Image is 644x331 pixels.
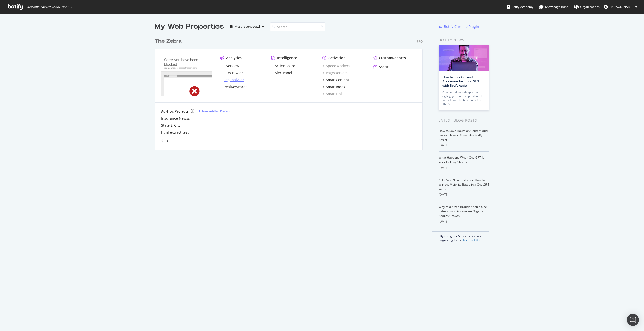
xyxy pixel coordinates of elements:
a: SmartContent [322,77,349,82]
div: My Web Properties [155,22,224,32]
div: Organizations [574,4,600,9]
a: SiteCrawler [220,70,243,75]
a: ActionBoard [271,63,295,68]
img: How to Prioritize and Accelerate Technical SEO with Botify Assist [439,45,489,71]
a: Botify Chrome Plugin [439,24,479,29]
div: Pro [417,39,423,44]
a: AI Is Your New Customer: How to Win the Visibility Battle in a ChatGPT World [439,178,489,191]
a: SmartIndex [322,84,345,89]
div: [DATE] [439,143,489,148]
div: The Zebra [155,38,182,45]
a: SmartLink [322,91,343,96]
a: What Happens When ChatGPT Is Your Holiday Shopper? [439,155,484,164]
div: grid [155,32,427,150]
a: State & City [161,123,180,128]
div: Knowledge Base [539,4,568,9]
div: New Ad-Hoc Project [202,109,230,113]
div: Latest Blog Posts [439,118,489,123]
div: SmartIndex [326,84,345,89]
div: angle-left [159,137,166,145]
button: Most recent crawl [228,23,266,31]
a: Assist [373,64,389,69]
div: Analytics [226,55,242,60]
a: html extract test [161,130,189,135]
a: Terms of Use [463,238,481,242]
div: Botify news [439,37,489,43]
div: angle-right [166,138,169,143]
div: Overview [224,63,239,68]
div: [DATE] [439,192,489,197]
div: SiteCrawler [224,70,243,75]
a: SpeedWorkers [322,63,350,68]
input: Search [270,22,325,31]
div: ActionBoard [275,63,295,68]
img: thezebra.com [161,55,212,96]
span: Meredith Gummerson [610,5,633,9]
div: Intelligence [277,55,297,60]
div: [DATE] [439,165,489,170]
div: Botify Chrome Plugin [444,24,479,29]
button: [PERSON_NAME] [600,3,641,11]
a: Why Mid-Sized Brands Should Use IndexNow to Accelerate Organic Search Growth [439,205,487,218]
div: CustomReports [379,55,406,60]
a: How to Prioritize and Accelerate Technical SEO with Botify Assist [442,75,479,88]
div: SmartContent [326,77,349,82]
div: Activation [328,55,346,60]
div: RealKeywords [224,84,247,89]
a: AlertPanel [271,70,292,75]
a: The Zebra [155,38,184,45]
a: CustomReports [373,55,406,60]
div: Most recent crawl [235,25,260,28]
div: AI search demands speed and agility, yet multi-step technical workflows take time and effort. Tha... [442,90,485,106]
span: Welcome back, [PERSON_NAME] ! [26,5,72,9]
div: By using our Services, you are agreeing to the [432,231,489,242]
a: Overview [220,63,239,68]
div: Ad-Hoc Projects [161,109,189,114]
div: [DATE] [439,219,489,224]
div: AlertPanel [275,70,292,75]
div: Botify Academy [507,4,533,9]
div: Assist [379,64,389,69]
a: PageWorkers [322,70,348,75]
div: Open Intercom Messenger [627,314,639,326]
a: How to Save Hours on Content and Research Workflows with Botify Assist [439,129,488,142]
a: New Ad-Hoc Project [198,109,230,113]
div: LogAnalyzer [224,77,244,82]
a: Insurance Newss [161,116,190,121]
a: RealKeywords [220,84,247,89]
a: LogAnalyzer [220,77,244,82]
